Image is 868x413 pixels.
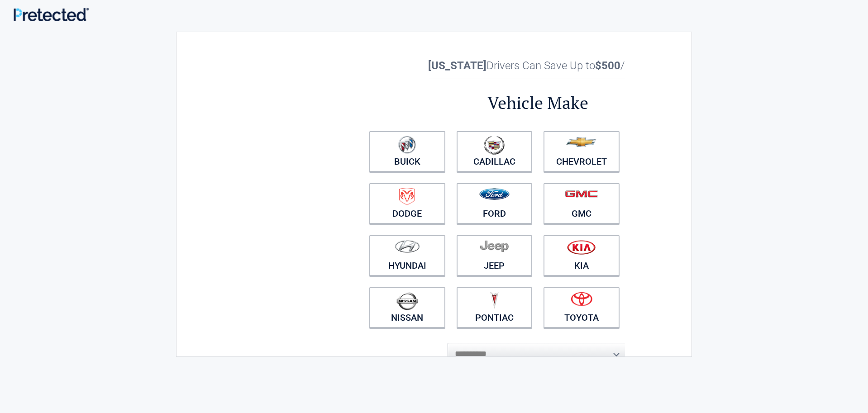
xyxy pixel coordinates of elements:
[399,188,415,205] img: dodge
[544,235,620,276] a: Kia
[396,292,418,310] img: nissan
[457,287,533,328] a: Pontiac
[595,59,620,72] b: $500
[398,136,416,154] img: buick
[544,287,620,328] a: Toyota
[479,188,510,200] img: ford
[457,235,533,276] a: Jeep
[565,190,598,198] img: gmc
[364,91,712,114] h2: Vehicle Make
[395,240,420,253] img: hyundai
[369,235,445,276] a: Hyundai
[566,137,596,147] img: chevrolet
[364,59,712,72] h2: Drivers Can Save Up to /Year
[457,131,533,172] a: Cadillac
[369,131,445,172] a: Buick
[480,240,509,252] img: jeep
[544,183,620,224] a: GMC
[484,136,505,155] img: cadillac
[457,183,533,224] a: Ford
[571,292,592,306] img: toyota
[490,292,499,309] img: pontiac
[567,240,596,255] img: kia
[14,8,89,21] img: Main Logo
[544,131,620,172] a: Chevrolet
[369,183,445,224] a: Dodge
[428,59,486,72] b: [US_STATE]
[369,287,445,328] a: Nissan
